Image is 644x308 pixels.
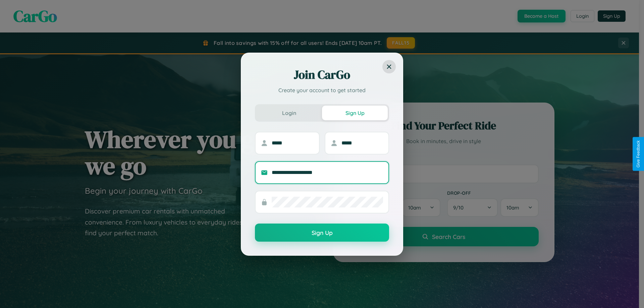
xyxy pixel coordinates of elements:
button: Login [256,106,322,120]
div: Give Feedback [636,140,641,168]
button: Sign Up [255,224,389,242]
p: Create your account to get started [255,86,389,94]
h2: Join CarGo [255,67,389,83]
button: Sign Up [322,106,388,120]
